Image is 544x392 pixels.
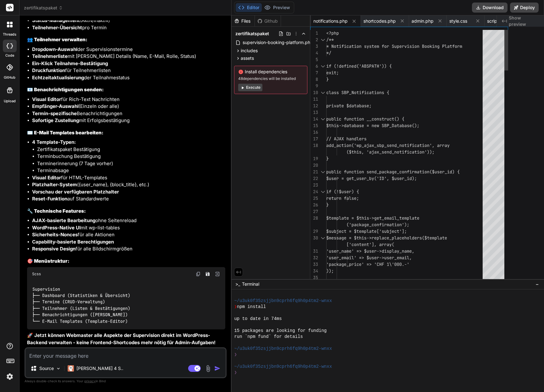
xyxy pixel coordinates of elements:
[32,196,67,202] strong: Reset-Funktion
[487,18,503,24] span: script.js
[310,122,318,129] div: 15
[32,181,225,188] li: ({user_name}, {block_title}, etc.)
[32,139,76,145] strong: 4 Template-Typen:
[363,18,396,24] span: shortcodes.php
[3,32,16,37] label: threads
[262,3,293,12] button: Preview
[32,103,79,109] strong: Empfänger-Auswahl
[313,18,348,24] span: notifications.php
[32,239,114,245] strong: Capability-basierte Berechtigungen
[310,202,318,208] div: 26
[32,195,225,203] li: auf Standardwerte
[203,270,212,278] button: Save file
[242,39,314,46] span: supervision-booking-platform.php
[32,117,79,123] strong: Sofortige Zustellung
[346,242,394,247] span: ['content'], array(
[326,176,417,181] span: $user = get_user_by('ID', $user_id);
[32,110,77,116] strong: Termin-spezifische
[326,90,389,95] span: class SBP_Notifications {
[310,109,318,116] div: 13
[310,76,318,83] div: 8
[32,117,225,124] li: mit Erfolgsbestätigung
[472,3,508,13] button: Download
[326,268,334,274] span: ));
[310,268,318,274] div: 34
[32,75,84,81] strong: Echtzeitaktualisierung
[326,195,359,201] span: return false;
[234,298,332,304] span: ~/u3uk0f35zsjjbn9cprh6fq9h0p4tm2-wnxx
[234,328,327,334] span: 15 packages are looking for funding
[319,36,327,43] div: Click to collapse the range.
[509,15,539,27] span: Show preview
[536,281,539,287] span: −
[32,60,108,66] strong: Ein-Klick Teilnahme-Bestätigung
[32,246,76,252] strong: Responsive Design
[32,217,225,224] li: ohne Seitenreload
[234,370,237,376] span: ❯
[326,136,367,142] span: // AJAX handlers
[326,123,419,128] span: $this->database = new SBP_Database();
[4,75,15,80] label: GitHub
[214,365,221,372] img: icon
[346,149,435,155] span: ($this, 'ajax_send_notification'));
[32,182,77,188] strong: Platzhalter-System
[32,286,130,325] code: Supervision ├── Dashboard (Statistiken & Übersicht) ├── Termine (CRUD-Verwaltung) ├── Teilnehmer ...
[326,228,407,234] span: $subject = $template['subject'];
[326,202,329,208] span: }
[450,43,462,49] span: tform
[32,272,41,277] span: Scss
[310,162,318,169] div: 20
[32,245,225,253] li: für alle Bildschirmgrößen
[32,224,225,232] li: mit wp-list-tables
[68,365,74,372] img: Claude 4 Sonnet
[205,365,212,372] img: attachment
[234,316,282,322] span: up to date in 74ms
[310,188,318,195] div: 24
[242,281,259,287] span: Terminal
[310,103,318,109] div: 12
[326,156,329,161] span: }
[32,225,81,231] strong: WordPress-Native UI
[326,248,414,254] span: 'user_name' => $user->display_name,
[310,248,318,255] div: 31
[76,365,123,372] p: [PERSON_NAME] 4 S..
[32,53,68,59] strong: Teilnehmerliste
[32,174,225,182] li: für HTML-Templates
[238,84,262,91] button: Execute
[310,182,318,188] div: 23
[310,235,318,241] div: 30
[32,175,61,181] strong: Visual Editor
[32,24,225,31] li: pro Termin
[326,76,329,82] span: }
[310,215,318,221] div: 28
[326,116,404,122] span: public function __construct() {
[310,70,318,76] div: 7
[84,379,96,383] span: privacy
[238,76,303,81] span: 48 dependencies will be installed
[432,235,447,241] span: mplate
[326,215,419,221] span: $template = $this->get_email_template
[310,169,318,175] div: 21
[310,142,318,149] div: 18
[27,208,86,214] strong: 🔧 Technische Features:
[37,153,225,160] li: Terminbuchung Bestätigung
[32,67,225,74] li: für Teilnehmerlisten
[319,188,327,195] div: Click to collapse the range.
[442,169,460,175] span: r_id) {
[32,17,225,24] li: (Aktiv/Inaktiv)
[32,110,225,117] li: Benachrichtigungen
[37,160,225,167] li: Terminerinnerung (7 Tage vorher)
[326,261,409,267] span: 'package_price' => 'CHF 1\'000.-'
[32,67,65,73] strong: Druckfunktion
[32,46,225,53] li: der Supervisionstermine
[237,304,266,310] span: npm install
[449,18,467,24] span: style.css
[346,222,409,227] span: ('package_confirmation');
[32,189,119,195] strong: Vorschau der verfügbaren Platzhalter
[238,69,303,75] span: Install dependencies
[234,364,332,370] span: ~/u3uk0f35zsjjbn9cprh6fq9h0p4tm2-wnxx
[326,169,442,175] span: public function send_package_confirmation($use
[310,30,318,36] div: 1
[319,235,327,241] div: Click to collapse the range.
[39,365,54,372] p: Source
